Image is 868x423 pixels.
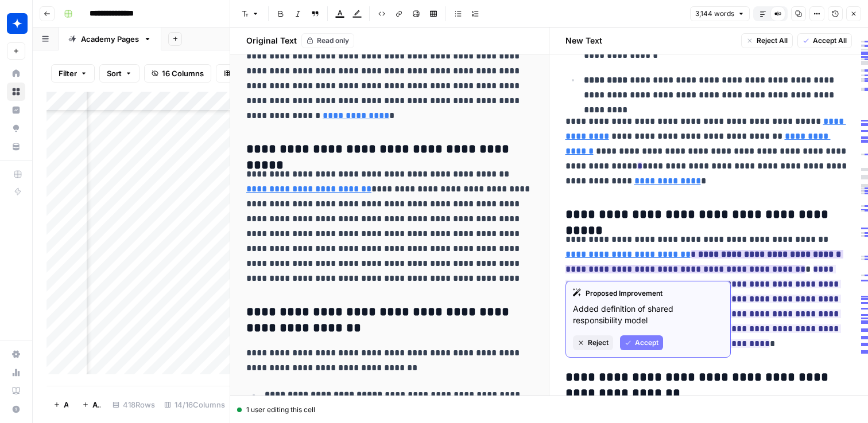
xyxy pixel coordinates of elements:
button: Filter [51,64,95,83]
a: Home [7,64,25,83]
span: Reject [588,338,609,348]
img: Wiz Logo [7,13,28,34]
a: Your Data [7,138,25,156]
button: Workspace: Wiz [7,9,25,38]
a: Settings [7,345,25,363]
a: Browse [7,83,25,101]
p: Added definition of shared responsibility model [573,303,723,326]
button: Sort [99,64,139,83]
div: 418 Rows [108,395,160,414]
span: Reject All [757,36,788,46]
a: Academy Pages [59,28,161,50]
button: Accept All [797,33,852,48]
span: Filter [59,68,77,79]
button: Add Row [46,395,75,414]
a: Insights [7,101,25,119]
span: 3,144 words [695,9,734,19]
a: Opportunities [7,119,25,138]
div: 1 user editing this cell [237,405,861,415]
button: Reject All [741,33,793,48]
h2: Original Text [239,35,297,46]
a: Usage [7,363,25,382]
button: Accept [620,335,663,350]
a: Learning Hub [7,382,25,400]
button: Help + Support [7,400,25,418]
button: 16 Columns [144,64,211,83]
div: Academy Pages [81,33,139,45]
span: Add 10 Rows [92,399,101,410]
span: Accept [635,338,658,348]
h2: New Text [565,35,602,46]
button: Reject [573,335,613,350]
span: Add Row [64,399,68,410]
span: Accept All [813,36,847,46]
span: Read only [317,36,349,46]
button: Add 10 Rows [75,395,108,414]
div: Proposed Improvement [573,288,723,299]
div: 14/16 Columns [160,395,230,414]
button: 3,144 words [690,6,750,21]
span: 16 Columns [162,68,204,79]
span: Sort [107,68,122,79]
